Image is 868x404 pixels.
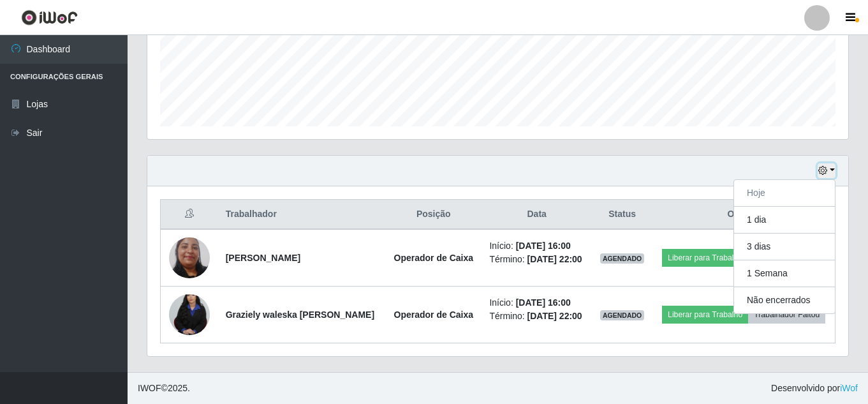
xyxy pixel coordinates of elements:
span: AGENDADO [600,253,645,264]
strong: Graziely waleska [PERSON_NAME] [226,310,374,320]
a: iWof [840,383,858,393]
th: Status [592,200,652,230]
th: Posição [385,200,482,230]
strong: [PERSON_NAME] [226,253,300,263]
button: Trabalhador Faltou [748,306,825,324]
th: Trabalhador [218,200,385,230]
button: 3 dias [734,234,835,260]
time: [DATE] 22:00 [527,254,582,264]
th: Data [482,200,591,230]
button: Liberar para Trabalho [662,306,748,324]
span: AGENDADO [600,310,645,320]
li: Início: [489,296,584,310]
button: 1 dia [734,207,835,234]
strong: Operador de Caixa [394,253,474,263]
th: Opções [652,200,835,230]
span: © 2025 . [138,382,190,395]
li: Início: [489,239,584,253]
li: Término: [489,253,584,266]
img: 1728318910753.jpeg [169,284,210,345]
li: Término: [489,310,584,323]
span: IWOF [138,383,161,393]
time: [DATE] 22:00 [527,311,582,321]
img: 1701346720849.jpeg [169,214,210,301]
time: [DATE] 16:00 [516,297,571,308]
button: Hoje [734,180,835,207]
button: Não encerrados [734,287,835,313]
button: 1 Semana [734,260,835,287]
time: [DATE] 16:00 [516,241,571,251]
img: CoreUI Logo [21,10,78,26]
strong: Operador de Caixa [394,310,474,320]
span: Desenvolvido por [771,382,858,395]
button: Liberar para Trabalho [662,249,748,267]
